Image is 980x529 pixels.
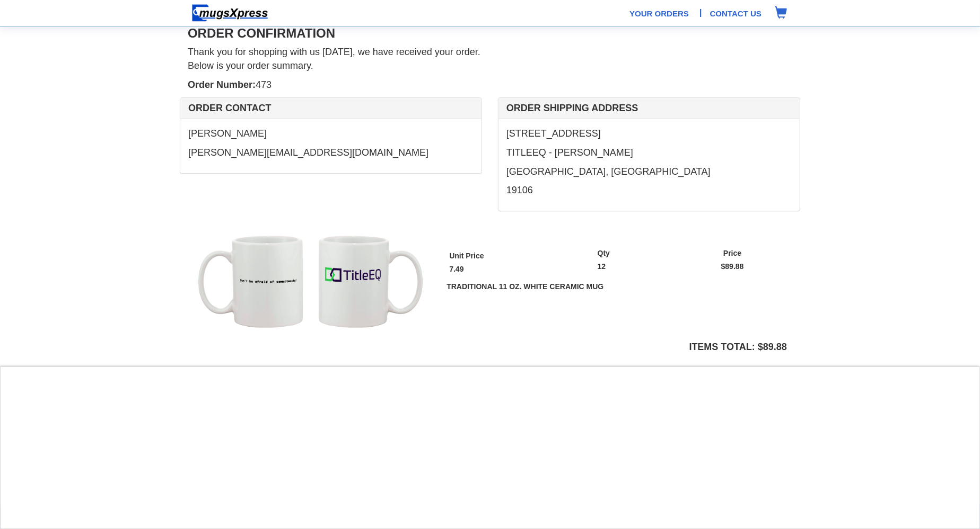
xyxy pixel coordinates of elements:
p: [PERSON_NAME][EMAIL_ADDRESS][DOMAIN_NAME] [188,146,474,160]
h4: Items Total: $89.88 [684,337,792,358]
img: Awhite.gif [319,235,423,329]
img: 4260.png [323,245,382,324]
a: Home [188,8,273,16]
p: [STREET_ADDRESS] [506,127,792,141]
a: Contact Us [710,8,762,19]
a: Your Orders [629,8,689,19]
label: Unit Price [449,251,484,262]
img: AwhiteR.gif [198,235,303,329]
h4: Order Contact [188,103,474,114]
strong: Order Number: [188,79,256,90]
label: Qty [598,248,610,259]
h3: Order Confirmation [188,26,792,40]
p: Thank you for shopping with us [DATE], we have received your order. Below is your order summary. [188,46,792,73]
img: 4260R.png [239,245,297,324]
span: | [699,6,702,19]
p: TITLEEQ - [PERSON_NAME] [506,146,792,160]
b: 12 [598,262,606,271]
p: 19106 [506,184,792,198]
h4: Order Shipping Address [506,103,792,114]
p: [GEOGRAPHIC_DATA], [GEOGRAPHIC_DATA] [506,165,792,179]
b: $89.88 [721,262,744,271]
label: Price [723,248,741,259]
b: 7.49 [449,265,463,273]
p: 473 [188,78,792,92]
h5: Traditional 11 oz. White Ceramic Mug [447,283,790,291]
img: mugsexpress logo [191,4,269,22]
p: [PERSON_NAME] [188,127,474,141]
